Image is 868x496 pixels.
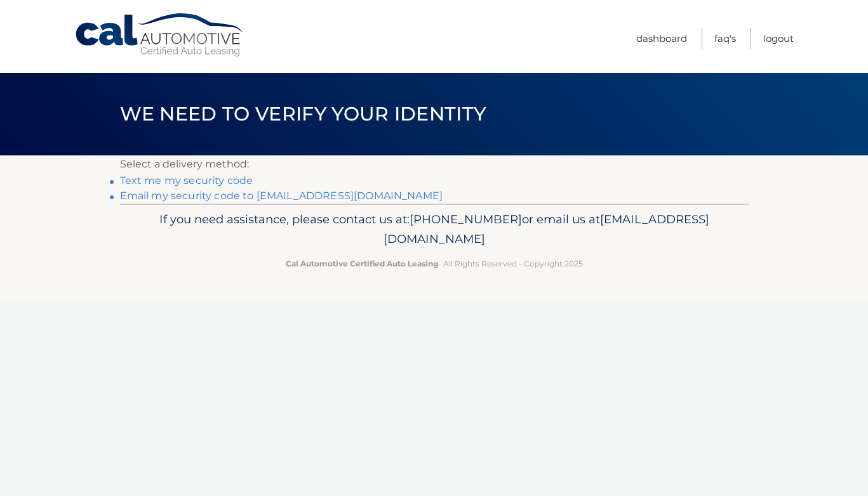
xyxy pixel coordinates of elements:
a: Logout [763,28,794,49]
p: - All Rights Reserved - Copyright 2025 [128,257,740,270]
a: Dashboard [636,28,687,49]
a: Text me my security code [120,174,253,186]
a: FAQ's [714,28,736,49]
p: If you need assistance, please contact us at: or email us at [128,209,740,250]
span: [PHONE_NUMBER] [410,212,522,226]
span: We need to verify your identity [120,102,486,126]
p: Select a delivery method: [120,155,749,173]
strong: Cal Automotive Certified Auto Leasing [286,259,438,268]
a: Cal Automotive [74,13,246,58]
a: Email my security code to [EMAIL_ADDRESS][DOMAIN_NAME] [120,190,443,202]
